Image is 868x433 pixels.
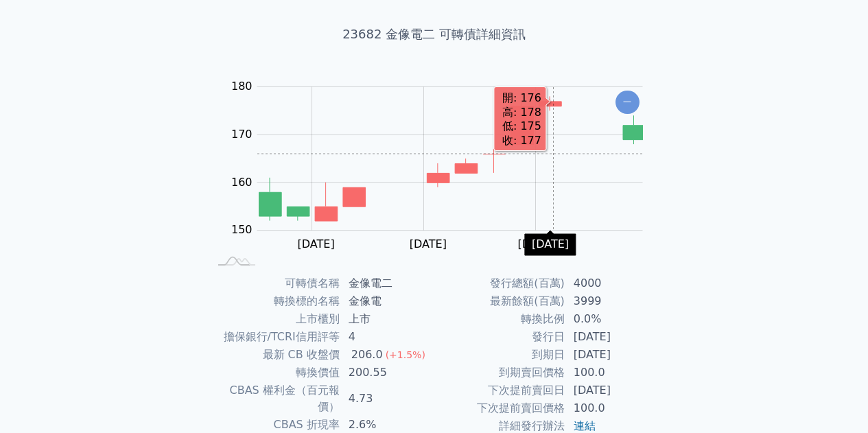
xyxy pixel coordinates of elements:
td: 轉換標的名稱 [209,292,340,310]
td: 轉換價值 [209,364,340,382]
span: (+1.5%) [386,349,425,360]
td: [DATE] [565,346,659,364]
td: 4000 [565,274,659,292]
tspan: 170 [231,128,253,141]
tspan: [DATE] [517,237,554,250]
td: 100.0 [565,364,659,382]
td: 上市 [340,310,434,328]
td: 金像電二 [340,274,434,292]
td: 擔保銀行/TCRI信用評等 [209,328,340,346]
tspan: [DATE] [298,237,335,250]
a: 連結 [574,419,596,432]
tspan: 150 [231,223,253,236]
tspan: [DATE] [410,237,447,250]
td: 4.73 [340,382,434,416]
td: 0.0% [565,310,659,328]
td: [DATE] [565,328,659,346]
td: 100.0 [565,399,659,417]
tspan: 180 [231,80,253,93]
td: 下次提前賣回價格 [434,399,565,417]
tspan: 160 [231,176,253,189]
td: 最新餘額(百萬) [434,292,565,310]
td: 上市櫃別 [209,310,340,328]
td: 金像電 [340,292,434,310]
td: 發行總額(百萬) [434,274,565,292]
td: 到期日 [434,346,565,364]
td: 轉換比例 [434,310,565,328]
td: [DATE] [565,382,659,399]
g: Chart [224,80,664,279]
td: 200.55 [340,364,434,382]
td: 4 [340,328,434,346]
td: 3999 [565,292,659,310]
td: 可轉債名稱 [209,274,340,292]
td: 下次提前賣回日 [434,382,565,399]
td: 最新 CB 收盤價 [209,346,340,364]
div: 206.0 [349,347,386,363]
td: CBAS 權利金（百元報價） [209,382,340,416]
td: 到期賣回價格 [434,364,565,382]
h1: 23682 金像電二 可轉債詳細資訊 [193,25,676,44]
td: 發行日 [434,328,565,346]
